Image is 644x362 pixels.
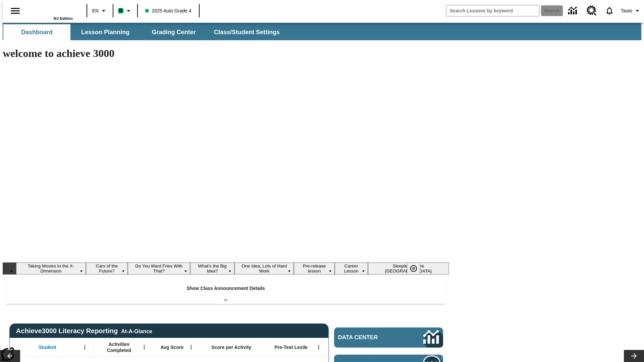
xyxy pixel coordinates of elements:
button: Open Menu [186,342,196,352]
button: Slide 6 Pre-release lesson [294,262,334,275]
button: Slide 2 Cars of the Future? [86,262,128,275]
div: SubNavbar [3,23,641,40]
p: Show Class Announcement Details [186,285,265,292]
button: Pause [407,262,420,275]
div: At-A-Glance [121,327,152,335]
div: Show Class Announcement Details [6,281,445,304]
button: Open Menu [139,342,149,352]
span: Pre-Test Lexile [275,344,308,350]
span: Achieve3000 Literacy Reporting [16,327,152,335]
div: Home [29,2,73,20]
button: Slide 7 Career Lesson [335,262,368,275]
button: Slide 4 What's the Big Idea? [190,262,234,275]
span: Tauto [621,7,632,14]
span: B [119,6,122,15]
button: Slide 5 One Idea, Lots of Hard Work [234,262,294,275]
div: Pause [407,262,427,275]
div: SubNavbar [3,24,286,40]
button: Open Menu [80,342,90,352]
button: Dashboard [3,24,70,40]
button: Lesson Planning [72,24,139,40]
h1: welcome to achieve 3000 [3,47,449,60]
a: Home [29,3,73,16]
a: Notifications [601,2,618,19]
span: Data Center [338,334,401,341]
button: Class/Student Settings [209,24,285,40]
span: Avg Score [160,344,183,350]
button: Boost Class color is mint green. Change class color [115,5,135,17]
button: Profile/Settings [618,5,644,17]
button: Slide 1 Taking Movies to the X-Dimension [16,262,86,275]
a: Data Center [334,327,443,348]
span: Score per Activity [212,344,252,350]
button: Grading Center [140,24,207,40]
input: search field [446,5,539,16]
span: NJ Edition [54,16,73,20]
span: Student [39,344,56,350]
button: Lesson carousel, Next [624,350,644,362]
a: Data Center [564,2,583,20]
button: Open side menu [5,1,25,21]
span: 2025 Auto Grade 4 [145,7,192,14]
button: Open Menu [314,342,324,352]
span: Activities Completed [97,341,141,353]
span: EN [92,7,99,14]
button: Slide 8 Sleepless in the Animal Kingdom [368,262,449,275]
a: Resource Center, Will open in new tab [583,2,601,20]
button: Slide 3 Do You Want Fries With That? [128,262,190,275]
button: Language: EN, Select a language [89,5,111,17]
